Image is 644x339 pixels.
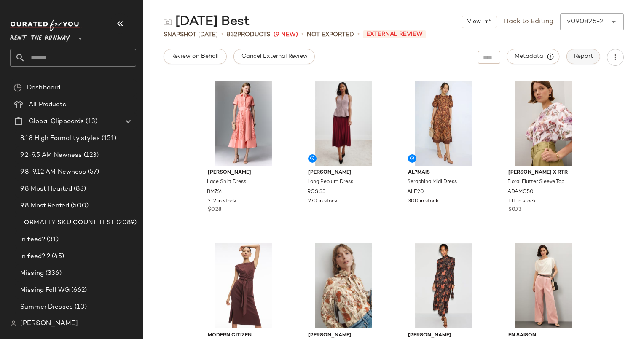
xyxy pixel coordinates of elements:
[408,198,439,205] span: 300 in stock
[20,184,72,194] span: 9.8 Most Hearted
[307,178,353,186] span: Long Peplum Dress
[508,206,521,214] span: $0.73
[507,178,564,186] span: Floral Flutter Sleeve Top
[201,81,286,166] img: BM764.jpg
[504,17,553,27] a: Back to Editing
[241,53,307,60] span: Cancel External Review
[164,18,172,26] img: svg%3e
[73,302,87,312] span: (10)
[164,30,218,39] span: Snapshot [DATE]
[567,17,604,27] div: v090825-2
[401,243,486,328] img: UJ227.jpg
[407,188,424,196] span: ALE20
[508,169,580,177] span: [PERSON_NAME] x RTR
[50,252,64,261] span: (45)
[84,117,97,126] span: (13)
[507,49,560,64] button: Metadata
[574,53,593,60] span: Report
[566,49,600,64] button: Report
[227,32,237,38] span: 832
[86,167,99,177] span: (57)
[20,252,50,261] span: in feed? 2
[208,169,279,177] span: [PERSON_NAME]
[308,198,338,205] span: 270 in stock
[20,269,44,278] span: Missing
[363,30,426,38] span: External Review
[20,218,115,228] span: FORMALTY SKU COUNT TEST
[307,188,325,196] span: ROSI35
[13,83,22,92] img: svg%3e
[115,218,137,228] span: (2089)
[45,235,59,245] span: (31)
[20,201,69,211] span: 9.8 Most Rented
[29,117,84,126] span: Global Clipboards
[20,151,82,160] span: 9.2-9.5 AM Newness
[466,19,480,25] span: View
[20,285,70,295] span: Missing Fall WG
[70,285,87,295] span: (662)
[20,134,100,143] span: 8.18 High Formality styles
[307,30,354,39] span: Not Exported
[44,269,62,278] span: (336)
[507,188,534,196] span: ADAMC50
[221,30,223,40] span: •
[274,30,298,39] span: (9 New)
[82,151,99,160] span: (123)
[20,235,45,245] span: in feed?
[27,83,60,93] span: Dashboard
[508,198,536,205] span: 111 in stock
[308,169,379,177] span: [PERSON_NAME]
[10,320,17,327] img: svg%3e
[462,16,497,28] button: View
[20,319,78,329] span: [PERSON_NAME]
[20,167,86,177] span: 9.8-9.12 AM Newness
[164,13,250,30] div: [DATE] Best
[301,81,386,166] img: ROSI35.jpg
[408,169,479,177] span: AL?MAIS
[69,201,89,211] span: (500)
[502,243,586,328] img: ENS2.jpg
[227,30,270,39] div: Products
[201,243,286,328] img: MODC18.jpg
[301,243,386,328] img: UJ228.jpg
[207,178,246,186] span: Lace Shirt Dress
[164,49,227,64] button: Review on Behalf
[502,81,586,166] img: ADAMC50.jpg
[407,178,457,186] span: Seraphina Midi Dress
[72,184,86,194] span: (83)
[10,19,82,31] img: cfy_white_logo.C9jOOHJF.svg
[233,49,314,64] button: Cancel External Review
[171,53,220,60] span: Review on Behalf
[29,100,66,110] span: All Products
[207,188,223,196] span: BM764
[208,198,236,205] span: 212 in stock
[10,29,70,44] span: Rent the Runway
[100,134,117,143] span: (151)
[301,30,303,40] span: •
[357,30,360,40] span: •
[401,81,486,166] img: ALE20.jpg
[514,53,553,60] span: Metadata
[20,302,73,312] span: Summer Dresses
[208,206,221,214] span: $0.28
